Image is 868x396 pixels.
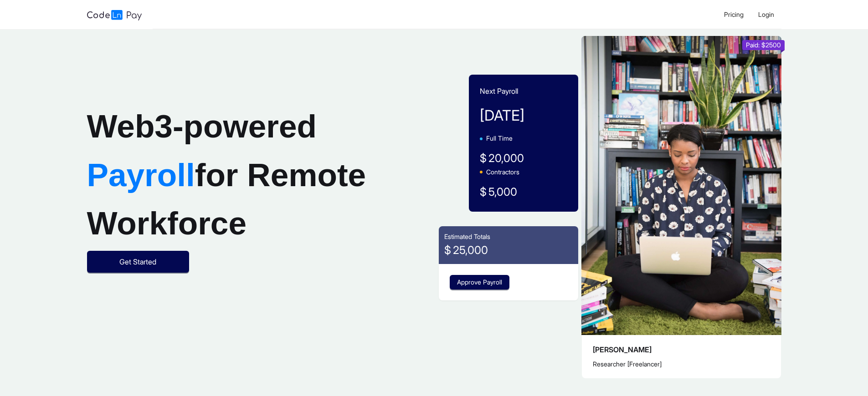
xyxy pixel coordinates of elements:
span: $ [480,183,487,201]
button: Get Started [87,251,189,273]
button: Approve Payroll [450,275,509,289]
span: Login [758,10,774,18]
span: Estimated Totals [444,233,490,240]
span: Contractors [486,168,519,176]
a: Get Started [87,258,189,266]
img: example [581,36,781,335]
span: $ [444,242,451,259]
span: [DATE] [480,107,524,124]
img: logo [87,10,142,20]
span: 25,000 [453,244,488,257]
span: Get Started [119,256,156,268]
p: Next Payroll [480,86,567,97]
span: [PERSON_NAME] [593,345,652,354]
span: $ [480,150,487,167]
span: Approve Payroll [457,277,502,287]
span: Pricing [724,10,744,18]
h1: Web3-powered for Remote Workforce [87,102,372,248]
span: 5,000 [488,185,517,198]
span: Researcher [Freelancer] [593,360,662,368]
span: Paid: $2500 [746,41,781,49]
span: 20,000 [488,152,524,165]
span: Payroll [87,157,195,193]
span: Full Time [486,134,513,142]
